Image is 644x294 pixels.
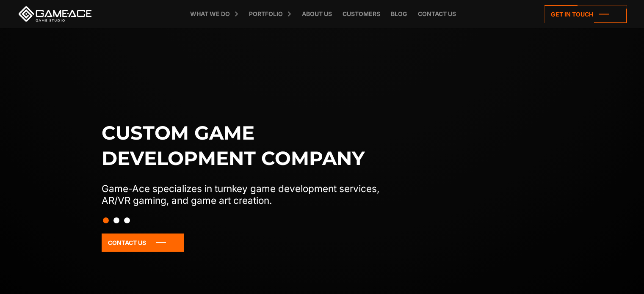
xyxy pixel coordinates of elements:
[102,183,397,206] p: Game-Ace specializes in turnkey game development services, AR/VR gaming, and game art creation.
[103,213,109,228] button: Slide 1
[102,120,397,171] h1: Custom game development company
[113,213,119,228] button: Slide 2
[544,5,627,23] a: Get in touch
[124,213,130,228] button: Slide 3
[102,234,184,252] a: Contact Us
